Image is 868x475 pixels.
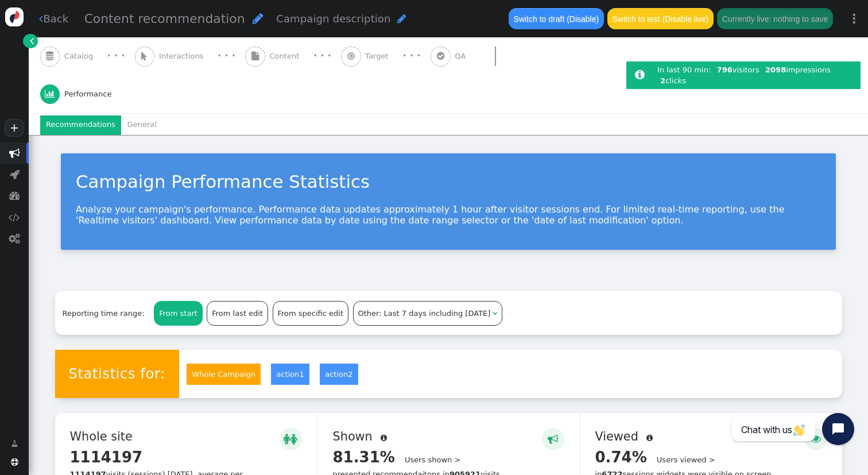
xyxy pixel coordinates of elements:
span:  [381,434,387,442]
span: 0.74% [595,449,647,466]
span: Whole site [70,430,139,443]
b: 2098 [765,65,786,74]
div: From specific edit [273,302,348,325]
span:  [290,431,297,447]
a: Users viewed > [657,455,715,464]
span:  [548,431,559,447]
div: · · · [107,49,125,63]
span:  [30,35,34,47]
span:  [39,13,43,24]
span:  [493,310,497,317]
span:  [397,13,406,24]
span:  [251,52,259,60]
div: · · · [313,49,331,63]
a:  Performance [40,75,136,113]
div: · · · [218,49,235,63]
span: Shown [333,430,379,443]
b: 2 [660,76,665,85]
div: Campaign Performance Statistics [76,168,821,195]
a: ⋮ [840,2,868,36]
span:  [437,52,444,60]
span:  [11,458,18,466]
span: 81.31% [333,449,395,466]
span:  [9,190,20,201]
a:  QA [431,37,520,75]
li: Recommendations [40,115,122,135]
span: Catalog [64,51,98,62]
button: Switch to draft (Disable) [509,8,603,29]
span: Content recommendation [84,11,245,26]
a: Users shown > [405,455,460,464]
a: Whole Campaign [187,364,261,385]
span: Target [365,51,393,62]
span:  [141,52,148,60]
span: impressions [765,65,831,74]
span: Performance [64,88,116,100]
div: visitors [714,64,762,76]
button: Switch to test (Disable live) [607,8,714,29]
span: clicks [660,76,686,85]
div: Reporting time range: [63,308,152,319]
div: · · · [403,49,421,63]
div: In last 90 min: [657,64,714,76]
a:  Target · · · [341,37,431,75]
span: Viewed [595,430,645,443]
a:  [23,34,37,48]
div: Statistics for: [55,350,180,398]
a:  Content · · · [245,37,341,75]
button: Currently live: nothing to save [717,8,832,29]
span:  [46,52,53,60]
li: General [121,115,162,135]
a: Back [39,11,68,26]
b: 796 [717,65,733,74]
span: 1114197 [70,449,143,466]
span:  [635,69,645,80]
span:  [811,431,821,447]
span:  [10,169,20,180]
span:  [9,233,20,244]
a:  Catalog · · · [40,37,135,75]
img: logo-icon.svg [5,7,24,26]
a:  [3,434,25,454]
span:  [11,438,18,450]
span:  [347,52,355,60]
a: + [5,119,24,137]
span: Content [270,51,304,62]
span:  [45,90,55,98]
span:  [253,12,263,25]
div: From start [154,302,201,325]
a: action1 [271,364,309,385]
span:  [9,148,20,159]
span: Campaign description [276,13,390,25]
span: Interactions [159,51,208,62]
p: Analyze your campaign's performance. Performance data updates approximately 1 hour after visitor ... [76,204,821,226]
div: From last edit [207,302,267,325]
a: action2 [320,364,358,385]
span:  [646,434,653,442]
span:  [284,431,290,447]
a:  Interactions · · · [135,37,245,75]
span:  [9,212,20,223]
span: Other: Last 7 days including [DATE] [358,309,490,318]
span: QA [455,51,470,62]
